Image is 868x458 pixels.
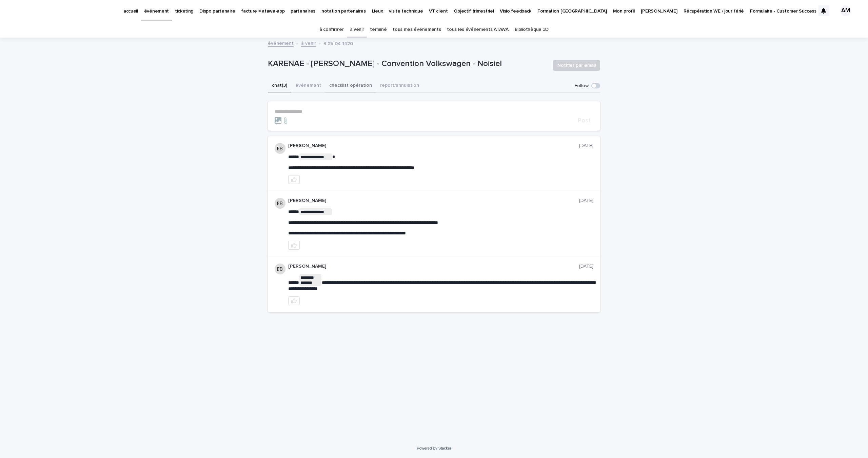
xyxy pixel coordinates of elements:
p: [PERSON_NAME] [288,264,579,269]
a: tous mes événements [393,22,441,38]
button: like this post [288,175,300,184]
p: R 25 04 1420 [323,39,353,47]
button: like this post [288,241,300,250]
a: événement [268,39,294,47]
div: AM [840,5,851,16]
a: à venir [301,39,316,47]
p: [DATE] [579,198,593,204]
button: Post [575,118,593,124]
p: [PERSON_NAME] [288,198,579,204]
p: Follow [575,83,589,89]
button: like this post [288,296,300,305]
p: [DATE] [579,143,593,149]
button: Notifier par email [553,60,600,71]
a: Powered By Stacker [417,446,451,450]
button: événement [291,79,325,93]
p: KARENAE - [PERSON_NAME] - Convention Volkswagen - Noisiel [268,59,548,69]
button: chat (3) [268,79,291,93]
span: Notifier par email [557,62,596,69]
span: Post [578,118,591,124]
a: tous les événements ATAWA [447,22,508,38]
a: Bibliothèque 3D [515,22,549,38]
a: à confirmer [319,22,344,38]
button: checklist opération [325,79,376,93]
img: Ls34BcGeRexTGTNfXpUC [14,4,79,18]
p: [PERSON_NAME] [288,143,579,149]
a: à venir [350,22,364,38]
a: terminé [370,22,387,38]
p: [DATE] [579,264,593,269]
button: report/annulation [376,79,423,93]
